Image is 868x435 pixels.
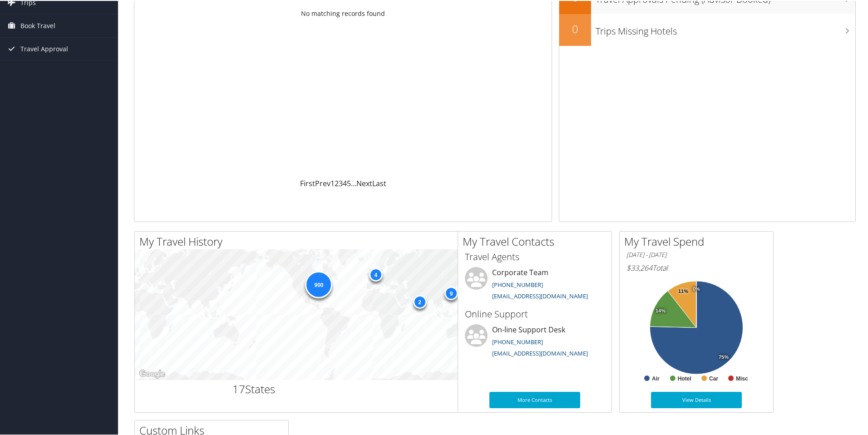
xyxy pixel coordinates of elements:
[489,391,580,407] a: More Contacts
[343,178,347,188] a: 4
[492,280,543,288] a: [PHONE_NUMBER]
[709,375,718,381] text: Car
[134,5,552,21] td: No matching records found
[465,250,605,262] h3: Travel Agents
[335,178,339,188] a: 2
[351,178,356,188] span: …
[678,288,688,293] tspan: 11%
[369,267,383,281] div: 4
[356,178,372,188] a: Next
[626,262,766,272] h6: Total
[137,367,167,379] a: Open this area in Google Maps (opens a new window)
[137,367,167,379] img: Google
[372,178,386,188] a: Last
[339,178,343,188] a: 3
[139,233,611,248] h2: My Travel History
[626,262,652,272] span: $33,264
[380,381,604,396] h2: Countries
[492,337,543,345] a: [PHONE_NUMBER]
[492,291,588,299] a: [EMAIL_ADDRESS][DOMAIN_NAME]
[652,375,660,381] text: Air
[347,178,351,188] a: 5
[465,307,605,320] h3: Online Support
[626,250,766,258] h6: [DATE] - [DATE]
[20,14,55,36] span: Book Travel
[719,354,729,359] tspan: 75%
[596,20,855,37] h3: Trips Missing Hotels
[20,37,68,59] span: Travel Approval
[460,266,609,303] li: Corporate Team
[492,348,588,356] a: [EMAIL_ADDRESS][DOMAIN_NAME]
[142,381,366,396] h2: States
[693,286,700,291] tspan: 0%
[460,323,609,361] li: On-line Support Desk
[413,294,427,308] div: 2
[624,233,773,248] h2: My Travel Spend
[300,178,315,188] a: First
[678,375,691,381] text: Hotel
[444,286,458,299] div: 9
[305,270,332,297] div: 900
[736,375,748,381] text: Misc
[651,391,742,407] a: View Details
[315,178,330,188] a: Prev
[463,233,612,248] h2: My Travel Contacts
[656,307,666,313] tspan: 14%
[232,381,245,395] span: 17
[559,13,855,45] a: 0Trips Missing Hotels
[330,178,335,188] a: 1
[559,20,591,36] h2: 0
